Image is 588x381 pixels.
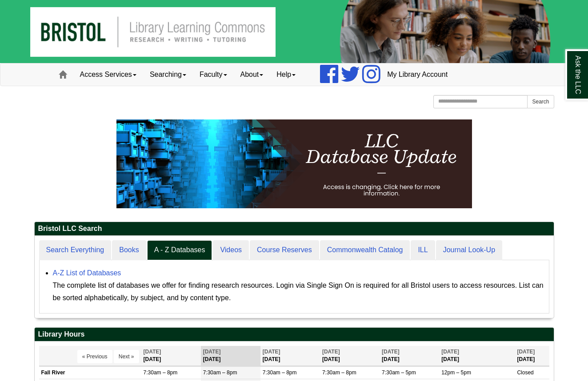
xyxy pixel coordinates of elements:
[263,349,280,355] span: [DATE]
[114,350,139,363] button: Next »
[203,369,237,376] span: 7:30am – 8pm
[203,349,221,355] span: [DATE]
[320,240,410,260] a: Commonwealth Catalog
[517,349,535,355] span: [DATE]
[439,346,515,366] th: [DATE]
[112,240,146,260] a: Books
[39,240,112,260] a: Search Everything
[382,369,416,376] span: 7:30am – 5pm
[411,240,435,260] a: ILL
[380,63,454,86] a: My Library Account
[144,349,161,355] span: [DATE]
[270,63,302,86] a: Help
[322,369,356,376] span: 7:30am – 8pm
[39,366,141,379] td: Fall River
[527,95,554,108] button: Search
[436,240,502,260] a: Journal Look-Up
[213,240,249,260] a: Videos
[116,119,472,208] img: HTML tutorial
[35,222,554,236] h2: Bristol LLC Search
[35,328,554,341] h2: Library Hours
[201,346,260,366] th: [DATE]
[260,346,320,366] th: [DATE]
[250,240,319,260] a: Course Reserves
[143,63,193,86] a: Searching
[517,369,533,376] span: Closed
[515,346,549,366] th: [DATE]
[144,369,178,376] span: 7:30am – 8pm
[147,240,212,260] a: A - Z Databases
[441,369,471,376] span: 12pm – 5pm
[193,63,234,86] a: Faculty
[77,350,112,363] button: « Previous
[441,349,459,355] span: [DATE]
[380,346,439,366] th: [DATE]
[322,349,340,355] span: [DATE]
[73,63,143,86] a: Access Services
[141,346,201,366] th: [DATE]
[53,279,544,304] div: The complete list of databases we offer for finding research resources. Login via Single Sign On ...
[234,63,270,86] a: About
[320,346,380,366] th: [DATE]
[53,269,121,277] a: A-Z List of Databases
[382,349,400,355] span: [DATE]
[263,369,297,376] span: 7:30am – 8pm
